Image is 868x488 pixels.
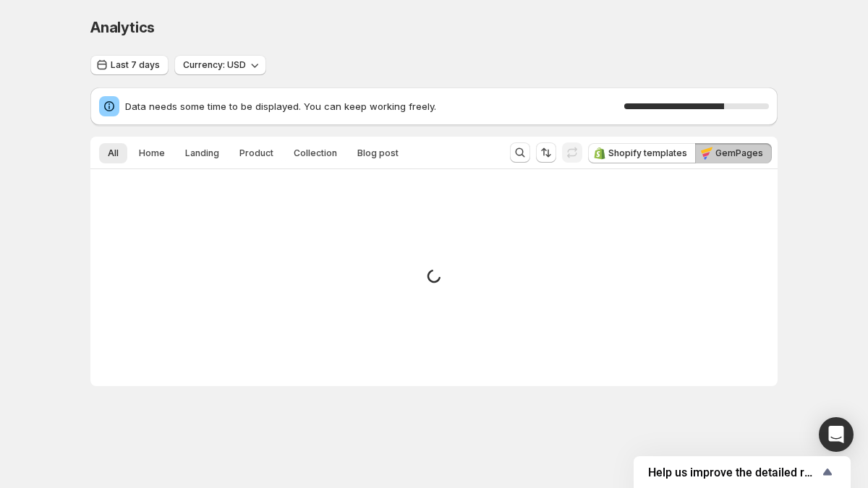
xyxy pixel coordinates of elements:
span: All [108,147,119,159]
span: Currency: USD [183,59,246,71]
span: Last 7 days [111,59,160,71]
span: Data needs some time to be displayed. You can keep working freely. [125,99,624,114]
span: Collection [294,147,337,159]
span: Landing [185,147,219,159]
button: Last 7 days [90,55,169,75]
span: GemPages [715,147,763,159]
span: Product [239,147,273,159]
span: Help us improve the detailed report for A/B campaigns [648,466,819,479]
button: Show survey - Help us improve the detailed report for A/B campaigns [648,463,836,481]
button: Sort the results [536,142,556,163]
span: Home [139,147,165,159]
div: Open Intercom Messenger [819,417,854,452]
span: Shopify templates [608,147,687,159]
button: Search and filter results [510,142,530,163]
button: Shopify templates [588,143,696,163]
span: Blog post [357,147,399,159]
span: Analytics [90,19,155,36]
button: GemPages [695,143,772,163]
button: Currency: USD [174,55,266,75]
